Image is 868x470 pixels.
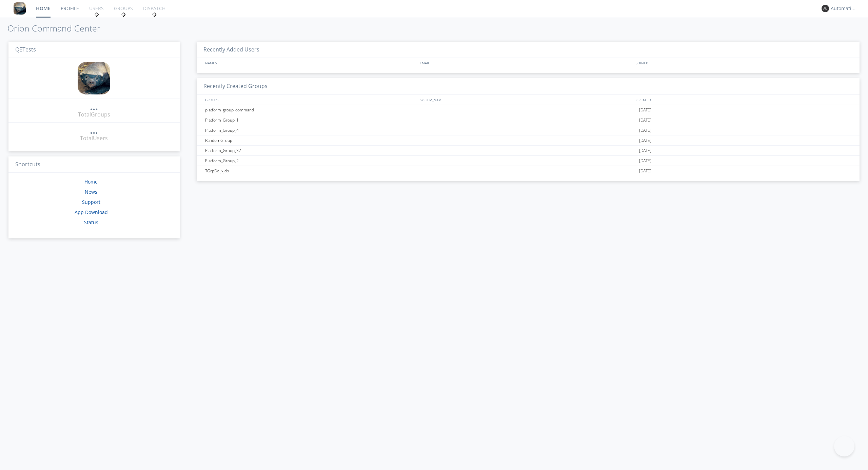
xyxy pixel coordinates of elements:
[82,199,100,205] a: Support
[831,5,856,12] div: Automation+0004
[203,95,416,105] div: GROUPS
[15,46,36,53] span: QETests
[203,166,419,176] div: TGrpDeljxjds
[203,105,419,115] div: platform_group_command
[90,127,98,134] a: ...
[834,436,854,456] iframe: Toggle Customer Support
[203,146,419,155] div: Platform_Group_37
[639,146,651,156] span: [DATE]
[197,146,860,156] a: Platform_Group_37[DATE]
[635,58,853,68] div: JOINED
[197,115,860,125] a: Platform_Group_1[DATE]
[14,2,26,15] img: 8ff700cf5bab4eb8a436322861af2272
[197,156,860,166] a: Platform_Group_2[DATE]
[203,156,419,166] div: Platform_Group_2
[418,58,635,68] div: EMAIL
[90,127,98,133] div: ...
[203,125,419,135] div: Platform_Group_4
[639,105,651,115] span: [DATE]
[197,42,860,58] h3: Recently Added Users
[90,103,98,111] a: ...
[203,58,416,68] div: NAMES
[197,78,860,95] h3: Recently Created Groups
[90,103,98,110] div: ...
[84,219,98,226] a: Status
[203,115,419,125] div: Platform_Group_1
[84,178,98,185] a: Home
[197,105,860,115] a: platform_group_command[DATE]
[121,12,126,17] img: spin.svg
[75,209,108,215] a: App Download
[78,62,110,94] img: 8ff700cf5bab4eb8a436322861af2272
[152,12,157,17] img: spin.svg
[822,5,829,12] img: 373638.png
[639,166,651,176] span: [DATE]
[639,135,651,146] span: [DATE]
[8,156,180,173] h3: Shortcuts
[197,135,860,146] a: RandomGroup[DATE]
[80,134,108,142] div: Total Users
[639,115,651,125] span: [DATE]
[635,95,853,105] div: CREATED
[197,166,860,176] a: TGrpDeljxjds[DATE]
[639,125,651,135] span: [DATE]
[203,135,419,145] div: RandomGroup
[85,189,97,195] a: News
[418,95,635,105] div: SYSTEM_NAME
[94,12,99,17] img: spin.svg
[78,111,110,119] div: Total Groups
[639,156,651,166] span: [DATE]
[197,125,860,135] a: Platform_Group_4[DATE]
